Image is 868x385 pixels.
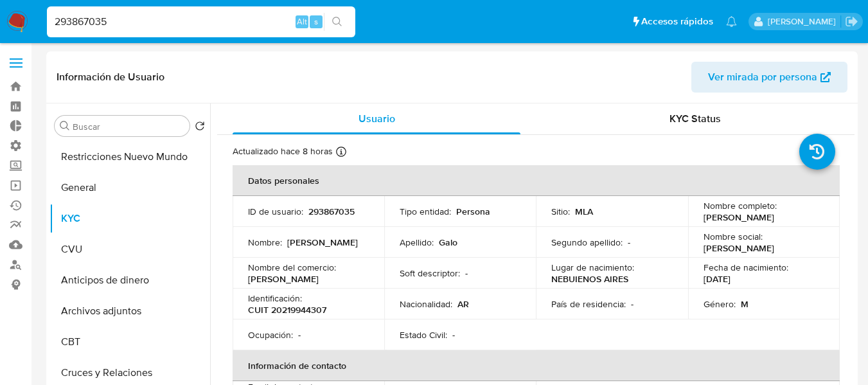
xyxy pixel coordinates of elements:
p: - [631,298,633,310]
button: Anticipos de dinero [49,265,210,296]
button: search-icon [324,13,350,31]
p: Identificación : [248,292,302,304]
th: Información de contacto [233,350,840,381]
button: CVU [49,234,210,265]
button: Buscar [60,121,70,131]
input: Buscar usuario o caso... [47,13,355,30]
p: AR [457,298,469,310]
p: MLA [575,206,593,217]
p: CUIT 20219944307 [248,304,326,316]
p: [PERSON_NAME] [704,211,774,223]
p: Nombre del comercio : [248,262,336,273]
span: s [314,15,318,28]
p: zoe.breuer@mercadolibre.com [768,15,840,28]
p: Segundo apellido : [551,237,623,248]
p: Nombre social : [704,231,763,242]
p: [DATE] [704,273,731,285]
a: Notificaciones [726,16,737,27]
p: ID de usuario : [248,206,303,217]
p: [PERSON_NAME] [287,237,358,248]
input: Buscar [73,121,184,132]
p: Fecha de nacimiento : [704,262,788,273]
p: - [298,329,301,341]
span: Accesos rápidos [641,15,713,28]
p: NEBUIENOS AIRES [551,273,628,285]
button: Archivos adjuntos [49,296,210,327]
p: - [628,237,630,248]
span: Ver mirada por persona [708,62,817,93]
p: - [465,267,468,279]
p: Tipo entidad : [400,206,451,217]
p: Apellido : [400,237,434,248]
button: Ver mirada por persona [691,62,847,93]
p: Género : [704,298,736,310]
p: 293867035 [308,206,355,217]
th: Datos personales [233,165,840,196]
p: Galo [439,237,457,248]
p: M [741,298,748,310]
p: [PERSON_NAME] [704,242,774,254]
p: Persona [456,206,490,217]
p: [PERSON_NAME] [248,273,319,285]
p: Nombre : [248,237,282,248]
a: Salir [845,15,858,28]
p: País de residencia : [551,298,626,310]
button: KYC [49,203,210,234]
p: Estado Civil : [400,329,447,341]
p: Actualizado hace 8 horas [233,145,333,157]
button: General [49,172,210,203]
p: Nombre completo : [704,200,777,211]
p: - [452,329,455,341]
button: Volver al orden por defecto [195,121,205,135]
button: Restricciones Nuevo Mundo [49,141,210,172]
button: CBT [49,327,210,357]
p: Soft descriptor : [400,267,460,279]
h1: Información de Usuario [57,71,164,84]
p: Lugar de nacimiento : [551,262,634,273]
p: Ocupación : [248,329,293,341]
p: Sitio : [551,206,570,217]
p: Nacionalidad : [400,298,452,310]
span: Alt [297,15,307,28]
span: Usuario [359,111,395,126]
span: KYC Status [669,111,721,126]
